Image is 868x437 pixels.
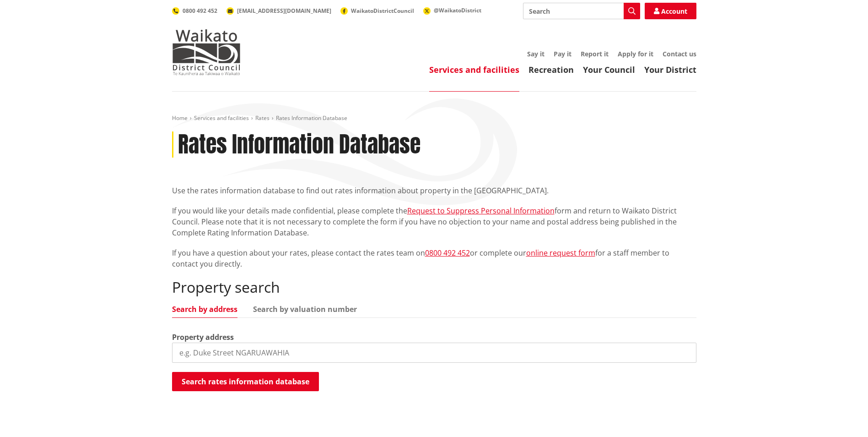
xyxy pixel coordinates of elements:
button: Search rates information database [172,372,319,391]
p: If you have a question about your rates, please contact the rates team on or complete our for a s... [172,247,696,269]
a: Account [645,3,696,19]
a: Apply for it [618,49,653,58]
a: Search by address [172,306,237,313]
nav: breadcrumb [172,115,696,122]
a: Services and facilities [429,64,519,75]
span: [EMAIL_ADDRESS][DOMAIN_NAME] [237,7,331,15]
a: WaikatoDistrictCouncil [340,7,414,15]
a: Services and facilities [194,114,249,122]
a: Your District [644,64,696,75]
a: Home [172,114,188,122]
a: @WaikatoDistrict [423,6,481,14]
input: Search input [523,3,640,19]
a: Rates [255,114,270,122]
a: Report it [581,49,609,58]
a: Contact us [663,49,696,58]
a: Pay it [554,49,571,58]
a: 0800 492 452 [172,7,217,15]
p: Use the rates information database to find out rates information about property in the [GEOGRAPHI... [172,185,696,196]
a: [EMAIL_ADDRESS][DOMAIN_NAME] [226,7,331,15]
a: Recreation [528,64,574,75]
label: Property address [172,332,234,343]
span: WaikatoDistrictCouncil [351,7,414,15]
span: 0800 492 452 [183,7,217,15]
a: Search by valuation number [253,306,357,313]
h1: Rates Information Database [178,131,421,158]
img: Waikato District Council - Te Kaunihera aa Takiwaa o Waikato [172,29,241,75]
span: Rates Information Database [276,114,347,122]
a: online request form [526,248,595,258]
span: @WaikatoDistrict [434,6,481,14]
input: e.g. Duke Street NGARUAWAHIA [172,343,696,363]
h2: Property search [172,279,696,296]
p: If you would like your details made confidential, please complete the form and return to Waikato ... [172,205,696,238]
a: 0800 492 452 [425,248,470,258]
a: Your Council [583,64,635,75]
a: Request to Suppress Personal Information [407,206,555,216]
a: Say it [527,49,545,58]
